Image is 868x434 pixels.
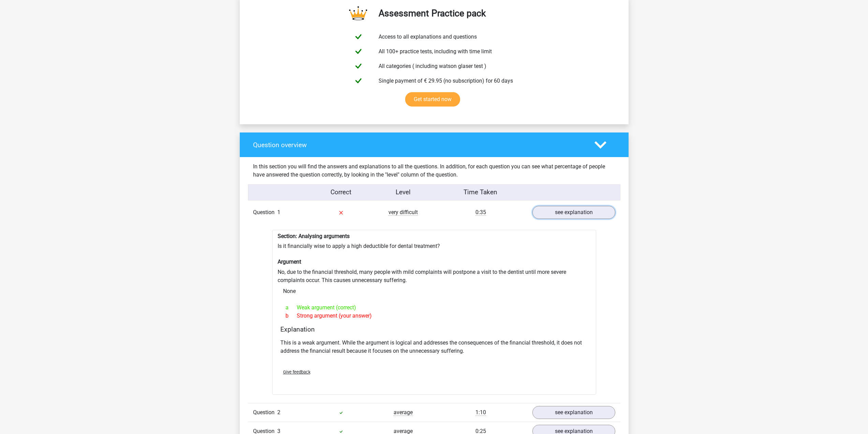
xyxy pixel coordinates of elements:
[253,408,277,417] span: Question
[278,233,591,239] h6: Section: Analysing arguments
[278,284,591,298] div: None
[272,230,596,395] div: Is it financially wise to apply a high deductible for dental treatment? No, due to the financial ...
[532,406,615,419] a: see explanation
[285,312,297,320] span: b
[475,209,486,216] span: 0:35
[475,409,486,416] span: 1:10
[253,208,277,216] span: Question
[388,209,418,216] span: very difficult
[434,187,527,197] div: Time Taken
[372,187,434,197] div: Level
[280,339,588,355] p: This is a weak argument. While the argument is logical and addresses the consequences of the fina...
[283,369,310,375] span: Give feedback
[280,312,588,320] div: Strong argument (your answer)
[277,409,280,416] span: 2
[285,304,297,312] span: a
[310,187,372,197] div: Correct
[253,141,584,149] h4: Question overview
[280,304,588,312] div: Weak argument (correct)
[280,325,588,333] h4: Explanation
[278,258,591,265] h6: Argument
[532,206,615,219] a: see explanation
[394,409,413,416] span: average
[277,209,280,215] span: 1
[405,92,460,107] a: Get started now
[248,163,620,179] div: In this section you will find the answers and explanations to all the questions. In addition, for...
